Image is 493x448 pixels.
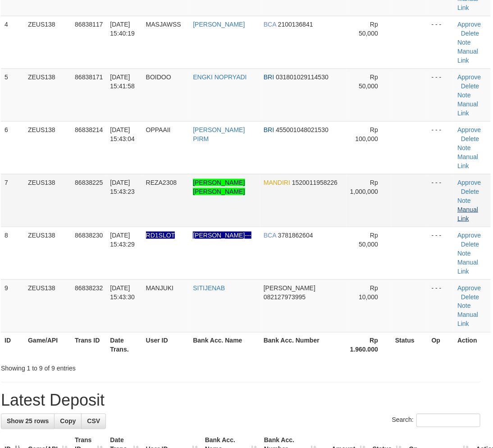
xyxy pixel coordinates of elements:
[278,21,313,28] span: Copy 2100136841 to clipboard
[146,232,175,239] span: Nama rekening ada tanda titik/strip, harap diedit
[146,126,171,133] span: OPPAAII
[461,293,479,301] a: Delete
[276,126,329,133] span: Copy 455001048021530 to clipboard
[457,197,471,204] a: Note
[81,414,106,429] a: CSV
[75,284,103,292] span: 86838232
[347,332,392,358] th: Rp 1.960.000
[457,144,471,151] a: Note
[110,284,135,301] span: [DATE] 15:43:30
[106,332,142,358] th: Date Trans.
[264,284,315,292] span: [PERSON_NAME]
[359,73,378,90] span: Rp 50,000
[1,361,193,373] div: Showing 1 to 9 of 9 entries
[454,332,491,358] th: Action
[75,179,103,186] span: 86838225
[110,126,135,142] span: [DATE] 15:43:04
[292,179,338,186] span: Copy 1520011958226 to clipboard
[146,284,173,292] span: MANJUKI
[457,302,471,310] a: Note
[71,332,106,358] th: Trans ID
[359,232,378,248] span: Rp 50,000
[457,39,471,46] a: Note
[146,179,177,186] span: REZA2308
[264,179,290,186] span: MANDIRI
[428,279,454,332] td: - - -
[276,73,329,81] span: Copy 031801029114530 to clipboard
[1,227,24,279] td: 8
[24,332,71,358] th: Game/API
[264,126,274,133] span: BRI
[359,284,378,301] span: Rp 10,000
[75,73,103,81] span: 86838171
[428,16,454,69] td: - - -
[1,121,24,174] td: 6
[457,250,471,257] a: Note
[1,414,55,429] a: Show 25 rows
[146,21,181,28] span: MASJAWSS
[24,227,71,279] td: ZEUS138
[461,135,479,142] a: Delete
[110,73,135,90] span: [DATE] 15:41:58
[1,392,480,410] h1: Latest Deposit
[457,153,478,169] a: Manual Link
[24,121,71,174] td: ZEUS138
[24,279,71,332] td: ZEUS138
[60,418,76,425] span: Copy
[416,414,480,427] input: Search:
[428,69,454,121] td: - - -
[428,227,454,279] td: - - -
[1,332,24,358] th: ID
[142,332,190,358] th: User ID
[110,179,135,195] span: [DATE] 15:43:23
[264,232,276,239] span: BCA
[110,232,135,248] span: [DATE] 15:43:29
[392,414,480,427] label: Search:
[392,332,428,358] th: Status
[24,16,71,69] td: ZEUS138
[428,121,454,174] td: - - -
[193,284,225,292] a: SITIJENAB
[110,21,135,37] span: [DATE] 15:40:19
[7,418,49,425] span: Show 25 rows
[193,21,245,28] a: [PERSON_NAME]
[457,101,478,117] a: Manual Link
[193,126,245,142] a: [PERSON_NAME] PIRM
[278,232,313,239] span: Copy 3781862604 to clipboard
[428,332,454,358] th: Op
[428,174,454,227] td: - - -
[264,21,276,28] span: BCA
[24,174,71,227] td: ZEUS138
[260,332,347,358] th: Bank Acc. Number
[457,91,471,99] a: Note
[457,179,481,186] a: Approve
[75,126,103,133] span: 86838214
[457,232,481,239] a: Approve
[87,418,100,425] span: CSV
[1,279,24,332] td: 9
[457,48,478,64] a: Manual Link
[24,69,71,121] td: ZEUS138
[54,414,82,429] a: Copy
[461,30,479,37] a: Delete
[75,21,103,28] span: 86838117
[264,293,306,301] span: Copy 082127973995 to clipboard
[193,73,246,81] a: ENGKI NOPRYADI
[457,206,478,222] a: Manual Link
[1,69,24,121] td: 5
[461,241,479,248] a: Delete
[75,232,103,239] span: 86838230
[457,73,481,81] a: Approve
[1,16,24,69] td: 4
[461,188,479,195] a: Delete
[146,73,171,81] span: BOIDOO
[350,179,378,195] span: Rp 1,000,000
[1,174,24,227] td: 7
[457,311,478,328] a: Manual Link
[193,179,245,195] a: [PERSON_NAME] [PERSON_NAME]
[461,82,479,90] a: Delete
[457,259,478,275] a: Manual Link
[457,21,481,28] a: Approve
[189,332,260,358] th: Bank Acc. Name
[457,284,481,292] a: Approve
